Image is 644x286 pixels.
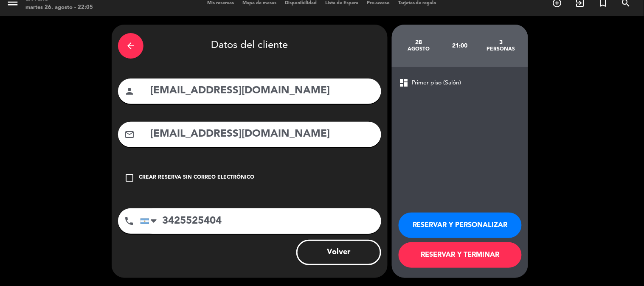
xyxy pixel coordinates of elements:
div: agosto [398,46,439,53]
button: RESERVAR Y PERSONALIZAR [399,213,522,238]
div: personas [481,46,522,53]
i: check_box_outline_blank [124,173,135,183]
input: Número de teléfono... [140,208,381,234]
span: Mis reservas [203,1,238,6]
div: Argentina: +54 [141,209,160,233]
span: Disponibilidad [281,1,321,6]
span: Mapa de mesas [238,1,281,6]
div: 28 [398,39,439,46]
div: Datos del cliente [118,31,381,61]
button: RESERVAR Y TERMINAR [399,242,522,268]
div: 3 [481,39,522,46]
div: 21:00 [439,31,481,61]
span: Tarjetas de regalo [394,1,441,6]
span: Lista de Espera [321,1,363,6]
i: arrow_back [126,41,136,51]
i: person [124,86,135,96]
span: Pre-acceso [363,1,394,6]
i: mail_outline [124,129,135,140]
span: Primer piso (Salón) [412,78,461,88]
span: dashboard [399,78,409,88]
div: martes 26. agosto - 22:05 [25,3,93,12]
i: phone [124,216,134,226]
input: Email del cliente [149,126,375,143]
div: Crear reserva sin correo electrónico [139,174,254,182]
input: Nombre del cliente [149,82,375,100]
button: Volver [296,240,381,265]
